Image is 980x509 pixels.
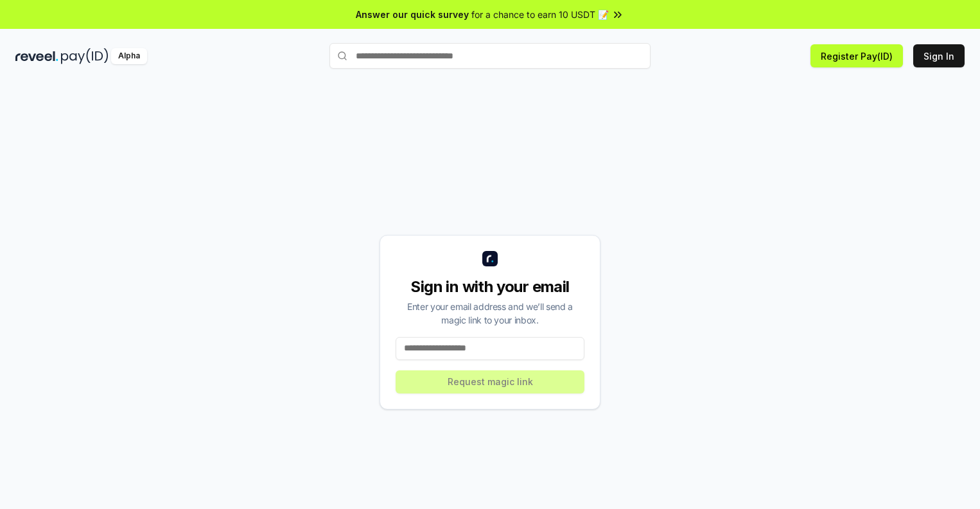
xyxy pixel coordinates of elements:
img: logo_small [482,251,498,266]
div: Enter your email address and we’ll send a magic link to your inbox. [396,300,584,327]
img: pay_id [61,48,109,64]
img: reveel_dark [15,48,58,64]
button: Register Pay(ID) [810,44,903,67]
div: Alpha [111,48,147,64]
button: Sign In [913,44,965,67]
div: Sign in with your email [396,277,584,297]
span: for a chance to earn 10 USDT 📝 [471,8,609,21]
span: Answer our quick survey [356,8,469,21]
